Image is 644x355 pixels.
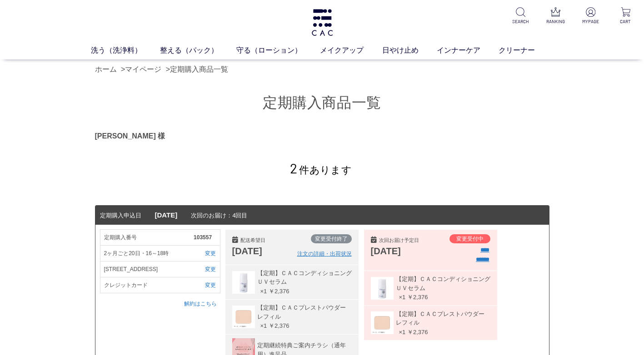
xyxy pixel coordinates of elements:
a: RANKING [544,7,567,25]
div: [DATE] [232,244,297,258]
div: [DATE] [371,244,444,258]
img: logo [310,9,334,36]
span: 件あります [290,164,352,176]
img: 060217t.jpg [371,311,394,334]
a: 定期購入商品一覧 [170,65,228,73]
a: 解約はこちら [184,301,217,307]
span: 【定期】ＣＡＣコンディショニング ＵＶセラム [255,269,352,286]
a: ホーム [95,65,117,73]
span: 2 [290,160,297,176]
a: 守る（ローション） [236,45,320,56]
span: [STREET_ADDRESS] [104,265,194,273]
span: ×1 [394,328,406,337]
li: > [121,64,164,75]
a: CART [614,7,637,25]
img: 060217t.jpg [232,306,255,328]
img: 000525t.jpg [371,277,394,300]
a: 注文の詳細・出荷状況 [297,250,352,258]
a: マイページ [125,65,161,73]
div: 次回お届け予定日 [371,237,444,244]
a: クリーナー [499,45,553,56]
a: MYPAGE [579,7,602,25]
li: > [166,64,230,75]
span: 【定期】ＣＡＣコンディショニング ＵＶセラム [394,275,490,292]
span: 【定期】ＣＡＣプレストパウダー レフィル [394,310,490,327]
div: 配送希望日 [232,237,297,244]
span: ×1 [255,321,267,330]
a: 洗う（洗浄料） [91,45,160,56]
dt: 次回のお届け：4回目 [95,206,549,225]
span: ×1 [394,293,406,302]
p: RANKING [544,18,567,25]
span: ￥2,376 [269,288,290,295]
p: MYPAGE [579,18,602,25]
div: [PERSON_NAME] 様 [95,131,549,142]
p: SEARCH [509,18,532,25]
a: 整える（パック） [160,45,236,56]
span: 定期購入申込日 [100,212,141,219]
span: クレジットカード [104,281,194,289]
a: メイクアップ [320,45,382,56]
h1: 定期購入商品一覧 [95,93,549,113]
span: 2ヶ月ごと20日・16～18時 [104,249,194,257]
img: 000525t.jpg [232,271,255,294]
span: ￥2,376 [407,294,428,301]
span: ￥2,376 [407,329,428,335]
a: 変更 [194,281,216,289]
a: 変更 [194,265,216,273]
span: 変更受付終了 [315,236,348,242]
a: 日やけ止め [382,45,437,56]
a: 変更 [194,249,216,257]
span: ×1 [255,287,267,296]
a: インナーケア [437,45,499,56]
span: [DATE] [155,211,178,219]
span: ￥2,376 [269,322,290,329]
a: SEARCH [509,7,532,25]
span: 変更受付中 [456,236,484,242]
span: 【定期】ＣＡＣプレストパウダー レフィル [255,303,352,321]
span: 定期購入番号 [104,233,194,242]
span: 103557 [194,233,216,242]
p: CART [614,18,637,25]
